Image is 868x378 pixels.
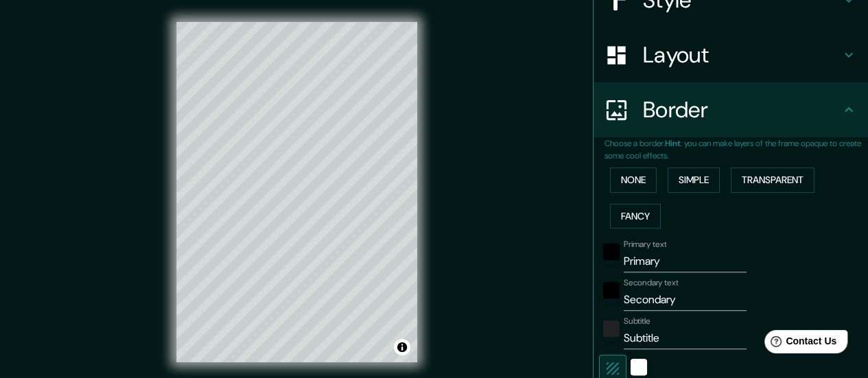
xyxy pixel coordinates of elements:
label: Subtitle [624,316,650,327]
button: black [603,282,620,298]
button: Toggle attribution [394,339,410,355]
button: None [610,167,657,193]
button: color-222222 [603,320,620,337]
button: Fancy [610,204,661,229]
div: Layout [594,27,868,82]
button: black [603,244,620,260]
h4: Layout [643,41,841,69]
button: white [631,359,647,375]
button: Simple [668,167,720,193]
button: Transparent [731,167,814,193]
p: Choose a border. : you can make layers of the frame opaque to create some cool effects. [605,137,868,162]
label: Primary text [624,239,666,250]
label: Secondary text [624,277,679,289]
b: Hint [665,138,681,149]
iframe: Help widget launcher [746,324,853,363]
div: Border [594,82,868,137]
h4: Border [643,96,841,123]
